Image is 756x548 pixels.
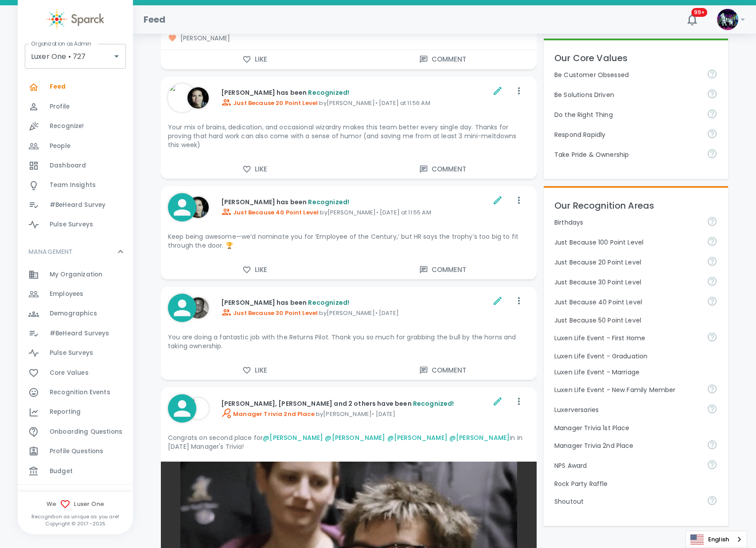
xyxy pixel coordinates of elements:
span: My Organization [50,270,102,279]
img: Picture of Sparck [717,9,738,30]
svg: Extraordinary level - normal is 20 to 50 points [707,236,717,247]
button: Comment [349,361,537,380]
p: Do the Right Thing [554,110,700,119]
div: Language [686,531,747,548]
span: Manager Trivia 2nd Place [221,410,315,418]
svg: Relaunch 4/2024 [707,296,717,307]
span: Just Because 40 Point Level [221,208,319,217]
p: Copyright © 2017 - 2025 [18,520,133,527]
span: Recognized! [308,88,349,97]
svg: Be Solutions Driven [707,89,717,99]
span: Profile Questions [50,447,104,456]
p: by [PERSON_NAME] • [DATE] [221,307,491,318]
svg: Be Customer Obsessed [707,69,717,79]
p: Luxen Life Event - Graduation [554,352,717,361]
a: Employees [18,284,133,304]
button: Like [161,160,349,179]
p: Manager Trivia 1st Place [554,424,717,432]
a: @[PERSON_NAME] [387,433,448,442]
svg: Relaunch 4/2024 [707,276,717,287]
button: Open [110,50,123,62]
img: Picture of Marcey Johnson [187,87,209,109]
button: Comment [349,50,537,69]
span: Just Because 30 Point Level [221,309,318,317]
span: Feed [50,82,66,91]
a: Profile Questions [18,442,133,461]
img: Picture of Jason Ramirez [187,297,209,319]
a: Budget [18,462,133,481]
svg: Celebrating Luxen Life Event [707,384,717,394]
span: #BeHeard Surveys [50,329,109,338]
a: Onboarding Questions [18,422,133,442]
a: @[PERSON_NAME] [263,433,323,442]
div: Pulse Surveys [18,343,133,363]
span: Reporting [50,408,81,416]
p: Take Pride & Ownership [554,150,700,159]
p: [PERSON_NAME], [PERSON_NAME] and 2 others have been [221,399,491,408]
span: Recognition Events [50,388,110,397]
p: Just Because 40 Point Level [554,298,700,307]
button: Like [161,50,349,69]
aside: Language selected: English [686,531,747,548]
div: Profile [18,97,133,117]
a: Reporting [18,402,133,422]
p: Rock Party Raffle [554,479,717,488]
a: @[PERSON_NAME] [449,433,510,442]
a: #BeHeard Survey [18,195,133,215]
span: Dashboard [50,161,86,170]
div: MANAGEMENT [18,265,133,485]
span: Recognized! [308,298,349,307]
a: Recognize! [18,117,133,136]
img: Picture of Marcey Johnson [187,197,209,218]
svg: Give your coworkers a shoutout. [707,495,717,506]
a: English [686,531,747,548]
a: #BeHeard Surveys [18,324,133,343]
p: Keep being awesome—we’d nominate you for ‘Employee of the Century,’ but HR says the trophy’s too ... [168,232,530,250]
p: Respond Rapidly [554,130,700,139]
p: Luxen Life Event - New Family Member [554,385,700,394]
a: Team Insights [18,175,133,195]
p: Luxerversaries [554,405,700,414]
svg: Respond Rapidly [707,128,717,139]
div: Demographics [18,304,133,323]
span: Budget [50,467,73,476]
svg: 2nd Place Annual Manager Trivia [707,439,717,450]
p: by [PERSON_NAME] • [DATE] [221,408,491,419]
span: Core Values [50,369,89,377]
a: Sparck logo [18,9,133,30]
p: by [PERSON_NAME] • [DATE] at 11:56 AM [221,97,491,108]
p: Birthdays [554,218,700,227]
div: MANAGEMENT [18,238,133,265]
button: Like [161,260,349,279]
p: Recognition as unique as you are! [18,513,133,520]
span: Demographics [50,309,97,318]
div: CONTENT6 [18,485,133,511]
div: Dashboard [18,156,133,175]
p: Our Recognition Areas [554,198,717,213]
span: Just Because 20 Point Level [221,99,318,107]
span: 99+ [691,8,707,17]
span: Recognized! [413,399,454,408]
a: Core Values [18,363,133,383]
h1: Feed [144,12,166,27]
div: My Organization [18,265,133,284]
span: [PERSON_NAME] [168,34,530,43]
p: Luxen Life Event - Marriage [554,368,717,377]
span: People [50,142,70,151]
div: Recognition Events [18,383,133,402]
button: Comment [349,260,537,279]
span: We Luxer One [18,499,133,509]
img: Picture of Devin Bryant [168,84,196,112]
p: [PERSON_NAME] has been [221,298,491,307]
p: Our Core Values [554,51,717,65]
svg: Do the Right Thing [707,109,717,119]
